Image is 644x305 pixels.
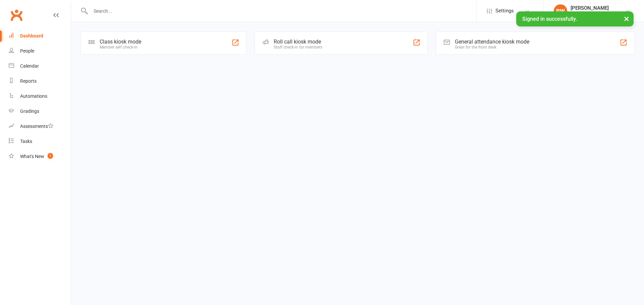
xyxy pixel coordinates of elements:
[20,63,39,69] div: Calendar
[89,6,476,16] input: Search...
[522,16,577,22] span: Signed in successfully.
[9,59,71,74] a: Calendar
[274,39,322,45] div: Roll call kiosk mode
[571,11,616,17] div: [GEOGRAPHIC_DATA]
[9,89,71,104] a: Automations
[274,45,322,50] div: Staff check-in for members
[9,44,71,59] a: People
[20,33,43,39] div: Dashboard
[48,153,53,159] span: 1
[100,39,141,45] div: Class kiosk mode
[9,119,71,134] a: Assessments
[9,74,71,89] a: Reports
[571,5,616,11] div: [PERSON_NAME]
[554,4,567,18] div: RW
[455,45,529,50] div: Great for the front desk
[9,104,71,119] a: Gradings
[455,39,529,45] div: General attendance kiosk mode
[9,149,71,164] a: What's New1
[495,3,514,18] span: Settings
[20,93,47,99] div: Automations
[9,28,71,44] a: Dashboard
[20,108,39,114] div: Gradings
[20,78,37,84] div: Reports
[100,45,141,50] div: Member self check-in
[621,11,633,26] button: ×
[20,124,53,129] div: Assessments
[8,7,25,23] a: Clubworx
[9,134,71,149] a: Tasks
[20,48,34,54] div: People
[20,154,44,159] div: What's New
[20,139,32,144] div: Tasks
